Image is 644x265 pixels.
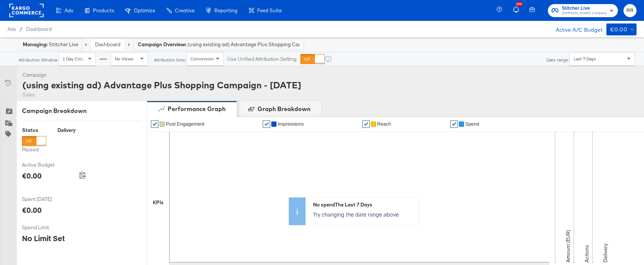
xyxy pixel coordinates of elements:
div: (using existing ad) Advantage Plus Shopping Campaign - [DATE] [22,79,301,91]
a: ✔ [151,120,158,128]
span: / [16,26,26,32]
a: ✔ [362,120,370,128]
span: Impressions [278,121,304,127]
div: Date range: [546,57,569,63]
button: €0.00 [606,23,637,35]
a: ✔ [450,120,458,128]
div: €0.00 [22,205,42,215]
button: 290 [512,3,525,18]
span: Ads [64,7,73,13]
label: Paused [22,146,46,153]
span: Spend [465,121,479,127]
span: Optimize [134,7,155,13]
div: Performance Graph [168,105,225,113]
a: Dashboard [95,41,120,48]
span: Reporting [214,7,237,13]
div: Attribution time: [154,57,186,63]
div: Graph Breakdown [258,105,310,113]
span: RR [626,6,634,15]
span: Active Budget [22,161,78,168]
span: Feed Suite [257,7,282,13]
span: Reach [377,121,391,127]
span: (using existing ad) Advantage Plus Shopping Campaign - September 9th, 2025 [187,41,299,48]
div: No spend The Last 7 Days [313,201,415,208]
div: Status [22,127,46,134]
a: Dashboard [26,26,52,32]
span: No Views [115,56,133,61]
span: Spent [DATE] [22,196,78,203]
button: Stitcher Live[PERSON_NAME] Company [548,4,618,17]
span: [PERSON_NAME] Company [562,10,607,16]
div: Active A/C Budget [548,23,603,35]
p: Try changing the date range above [313,211,415,218]
div: Campaign Breakdown [22,107,141,115]
div: Stitcher Live [23,41,78,48]
span: Spend Limit [22,224,78,231]
strong: Managing: [23,41,48,47]
div: No Limit Set [22,233,65,244]
span: Stitcher Live [562,4,607,12]
div: Delivery [57,127,76,134]
span: 1 Day Clicks [63,56,87,61]
div: €0.00 [610,25,627,34]
button: RR [624,4,637,17]
span: Ads [7,26,16,32]
div: €0.00 [22,170,42,181]
span: Products [93,7,114,13]
span: Creative [175,7,195,13]
span: Post Engagement [166,121,204,127]
a: ✔ [263,120,270,128]
span: Last 7 Days [574,56,596,61]
span: Conversion [190,56,214,61]
div: Campaign [22,72,301,79]
strong: Campaign Overview: [138,41,186,47]
div: 290 [517,1,522,7]
div: Sales [22,91,301,98]
div: Attribution Window: [18,57,59,63]
label: Use Unified Attribution Setting: [227,56,297,63]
